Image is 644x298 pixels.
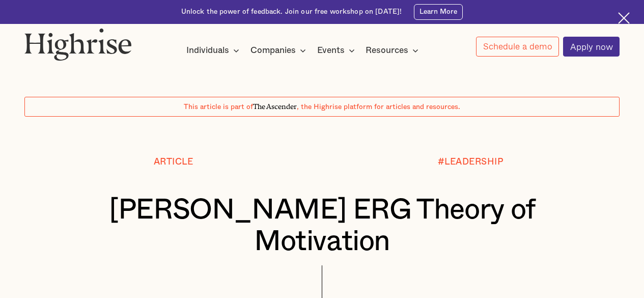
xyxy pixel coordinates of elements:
div: Resources [366,44,408,57]
div: Resources [366,44,422,57]
div: Article [154,157,193,167]
span: This article is part of [184,103,253,111]
div: Companies [250,44,296,57]
div: #LEADERSHIP [438,157,504,167]
a: Learn More [414,4,463,20]
h1: [PERSON_NAME] ERG Theory of Motivation [49,195,595,258]
div: Individuals [186,44,229,57]
a: Apply now [563,37,620,57]
span: The Ascender [253,101,297,110]
div: Events [317,44,358,57]
span: , the Highrise platform for articles and resources. [297,103,460,111]
img: Cross icon [618,12,630,24]
div: Events [317,44,345,57]
a: Schedule a demo [476,37,559,57]
img: Highrise logo [24,28,132,61]
div: Individuals [186,44,242,57]
div: Unlock the power of feedback. Join our free workshop on [DATE]! [181,7,402,17]
div: Companies [250,44,309,57]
